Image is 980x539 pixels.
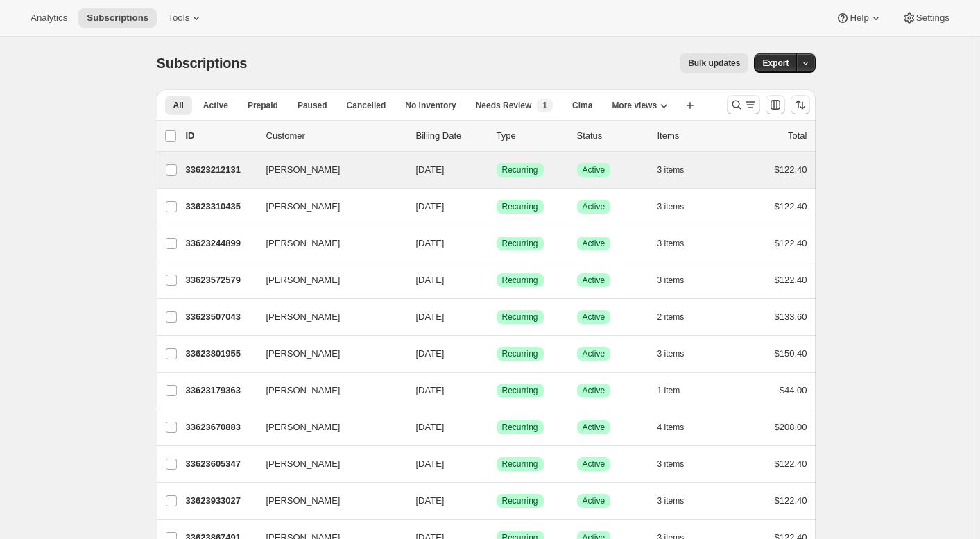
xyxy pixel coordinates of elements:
[186,491,807,511] div: 33623933027[PERSON_NAME][DATE]SuccessRecurringSuccessActive3 items$122.40
[502,348,538,359] span: Recurring
[266,129,405,143] p: Customer
[157,55,248,71] span: Subscriptions
[186,420,255,434] p: 33623670883
[31,12,67,24] span: Analytics
[583,459,605,470] span: Active
[266,273,341,287] span: [PERSON_NAME]
[186,197,807,216] div: 33623310435[PERSON_NAME][DATE]SuccessRecurringSuccessActive3 items$122.40
[657,164,685,176] span: 3 items
[850,12,868,24] span: Help
[78,8,157,28] button: Subscriptions
[657,418,700,437] button: 4 items
[657,234,700,253] button: 3 items
[266,310,341,324] span: [PERSON_NAME]
[572,100,592,111] span: Cima
[775,459,807,469] span: $122.40
[186,454,807,474] div: 33623605347[PERSON_NAME][DATE]SuccessRecurringSuccessActive3 items$122.40
[775,348,807,359] span: $150.40
[657,129,727,143] div: Items
[542,100,547,111] span: 1
[258,416,397,438] button: [PERSON_NAME]
[416,348,445,359] span: [DATE]
[657,381,696,400] button: 1 item
[416,275,445,285] span: [DATE]
[416,129,485,143] p: Billing Date
[405,100,456,111] span: No inventory
[791,95,810,114] button: Sort the results
[788,129,807,143] p: Total
[583,348,605,359] span: Active
[657,454,700,474] button: 3 items
[186,273,255,287] p: 33623572579
[203,100,228,111] span: Active
[186,381,807,400] div: 33623179363[PERSON_NAME][DATE]SuccessRecurringSuccessActive1 item$44.00
[775,495,807,506] span: $122.40
[186,494,255,508] p: 33623933027
[258,269,397,291] button: [PERSON_NAME]
[775,275,807,285] span: $122.40
[780,385,807,395] span: $44.00
[186,310,255,324] p: 33623507043
[775,201,807,212] span: $122.40
[688,58,740,69] span: Bulk updates
[916,12,949,24] span: Settings
[577,129,646,143] p: Status
[603,96,676,115] button: More views
[583,311,605,323] span: Active
[657,201,685,212] span: 3 items
[497,129,566,143] div: Type
[502,495,538,506] span: Recurring
[657,307,700,327] button: 2 items
[416,238,445,248] span: [DATE]
[266,200,341,214] span: [PERSON_NAME]
[416,311,445,322] span: [DATE]
[186,457,255,471] p: 33623605347
[160,8,212,28] button: Tools
[657,348,685,359] span: 3 items
[416,164,445,175] span: [DATE]
[583,164,605,176] span: Active
[612,100,657,111] span: More views
[416,459,445,469] span: [DATE]
[186,384,255,397] p: 33623179363
[186,271,807,290] div: 33623572579[PERSON_NAME][DATE]SuccessRecurringSuccessActive3 items$122.40
[754,53,797,73] button: Export
[657,271,700,290] button: 3 items
[727,95,760,114] button: Search and filter results
[258,232,397,255] button: [PERSON_NAME]
[186,347,255,361] p: 33623801955
[168,12,189,24] span: Tools
[258,343,397,365] button: [PERSON_NAME]
[657,491,700,511] button: 3 items
[679,96,701,115] button: Create new view
[583,495,605,506] span: Active
[657,160,700,180] button: 3 items
[502,201,538,212] span: Recurring
[775,164,807,175] span: $122.40
[416,495,445,506] span: [DATE]
[298,100,327,111] span: Paused
[657,238,685,249] span: 3 items
[258,196,397,218] button: [PERSON_NAME]
[186,129,255,143] p: ID
[583,238,605,249] span: Active
[657,459,685,470] span: 3 items
[258,453,397,475] button: [PERSON_NAME]
[186,160,807,180] div: 33623212131[PERSON_NAME][DATE]SuccessRecurringSuccessActive3 items$122.40
[502,275,538,286] span: Recurring
[186,234,807,253] div: 33623244899[PERSON_NAME][DATE]SuccessRecurringSuccessActive3 items$122.40
[657,385,680,396] span: 1 item
[775,311,807,322] span: $133.60
[657,422,685,433] span: 4 items
[502,164,538,176] span: Recurring
[583,275,605,286] span: Active
[502,385,538,396] span: Recurring
[266,494,341,508] span: [PERSON_NAME]
[186,200,255,214] p: 33623310435
[583,422,605,433] span: Active
[266,420,341,434] span: [PERSON_NAME]
[775,422,807,432] span: $208.00
[680,53,748,73] button: Bulk updates
[657,344,700,363] button: 3 items
[258,379,397,402] button: [PERSON_NAME]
